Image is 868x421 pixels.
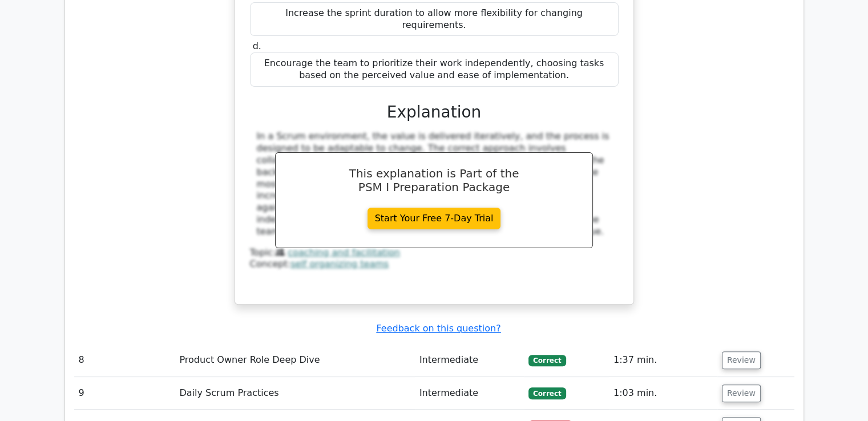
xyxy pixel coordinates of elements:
div: Concept: [250,258,619,270]
div: Topic: [250,247,619,259]
td: 8 [74,344,175,377]
td: Daily Scrum Practices [175,377,414,410]
h3: Explanation [257,103,612,122]
a: Feedback on this question? [376,323,500,334]
a: Start Your Free 7-Day Trial [368,208,501,229]
a: coaching and facilitation [288,247,400,258]
button: Review [722,351,761,369]
div: Increase the sprint duration to allow more flexibility for changing requirements. [250,2,619,37]
td: 1:03 min. [609,377,717,410]
td: 1:37 min. [609,344,717,377]
div: Encourage the team to prioritize their work independently, choosing tasks based on the perceived ... [250,52,619,87]
td: Product Owner Role Deep Dive [175,344,414,377]
td: Intermediate [415,344,524,377]
span: d. [253,41,261,51]
a: self organizing teams [290,258,389,269]
span: Correct [528,355,566,366]
button: Review [722,384,761,402]
td: 9 [74,377,175,410]
td: Intermediate [415,377,524,410]
div: In a Scrum environment, the value is delivered iteratively, and the process is designed to be ada... [257,131,612,237]
span: Correct [528,387,566,399]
